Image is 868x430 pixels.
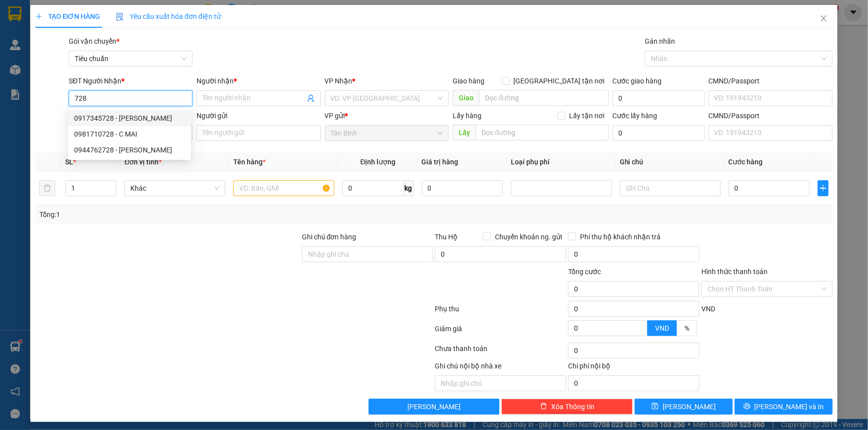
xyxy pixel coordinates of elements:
[124,158,162,166] span: Đơn vị tính
[55,38,132,55] span: minhquang.tienoanh - In:
[302,246,433,262] input: Ghi chú đơn hàng
[476,125,609,141] input: Dọc đường
[404,180,414,196] span: kg
[435,375,566,391] input: Nhập ghi chú
[55,18,131,27] span: A BẢO - 0919606294
[116,13,124,21] img: icon
[818,180,829,196] button: plus
[479,90,609,106] input: Dọc đường
[422,180,503,196] input: 0
[453,125,476,141] span: Lấy
[491,231,566,242] span: Chuyển khoản ng. gửi
[652,403,659,411] span: save
[568,268,601,276] span: Tổng cước
[566,110,609,121] span: Lấy tận nơi
[613,77,662,85] label: Cước giao hàng
[453,112,482,120] span: Lấy hàng
[435,360,566,375] div: Ghi chú nội bộ nhà xe
[69,37,119,45] span: Gói vận chuyển
[663,401,716,412] span: [PERSON_NAME]
[35,13,42,20] span: plus
[613,112,658,120] label: Cước lấy hàng
[233,158,266,166] span: Tên hàng
[20,61,134,115] span: Hòa Thắng
[73,5,111,16] span: Tân Bình
[645,37,675,45] label: Gán nhãn
[434,343,568,360] div: Chưa thanh toán
[501,399,633,415] button: deleteXóa Thông tin
[709,75,833,86] div: CMND/Passport
[307,94,315,102] span: user-add
[369,399,500,415] button: [PERSON_NAME]
[701,305,715,313] span: VND
[64,47,122,55] span: 20:22:38 [DATE]
[820,14,828,22] span: close
[684,324,689,332] span: %
[74,144,185,155] div: 0944762728 - [PERSON_NAME]
[55,5,111,16] span: Gửi:
[69,75,193,86] div: SĐT Người Nhận
[551,401,594,412] span: Xóa Thông tin
[360,158,395,166] span: Định lượng
[68,126,191,142] div: 0981710728 - C MAI
[65,158,73,166] span: SL
[325,110,449,121] div: VP gửi
[616,152,725,172] th: Ghi chú
[434,303,568,321] div: Phụ thu
[325,77,353,85] span: VP Nhận
[744,403,751,411] span: printer
[568,360,699,375] div: Chi phí nội bộ
[74,129,185,140] div: 0981710728 - C MAI
[755,401,824,412] span: [PERSON_NAME] và In
[130,181,219,196] span: Khác
[735,399,833,415] button: printer[PERSON_NAME] và In
[55,29,132,55] span: TB1109250235 -
[196,110,320,121] div: Người gửi
[35,12,100,20] span: TẠO ĐƠN HÀNG
[331,126,443,141] span: Tân Bình
[68,110,191,126] div: 0917345728 - QUỲNH DAO
[39,180,55,196] button: delete
[709,110,833,121] div: CMND/Passport
[407,401,461,412] span: [PERSON_NAME]
[196,75,320,86] div: Người nhận
[302,233,357,241] label: Ghi chú đơn hàng
[729,158,763,166] span: Cước hàng
[422,158,459,166] span: Giá trị hàng
[453,90,479,106] span: Giao
[435,233,458,241] span: Thu Hộ
[453,77,484,85] span: Giao hàng
[818,184,828,192] span: plus
[576,231,665,242] span: Phí thu hộ khách nhận trả
[75,51,187,66] span: Tiêu chuẩn
[655,324,669,332] span: VND
[68,142,191,158] div: 0944762728 - C Chi
[20,61,134,115] strong: Nhận:
[233,180,334,196] input: VD: Bàn, Ghế
[507,152,616,172] th: Loại phụ phí
[116,12,221,20] span: Yêu cầu xuất hóa đơn điện tử
[613,125,705,141] input: Cước lấy hàng
[635,399,733,415] button: save[PERSON_NAME]
[620,180,721,196] input: Ghi Chú
[613,90,705,106] input: Cước giao hàng
[540,403,547,411] span: delete
[701,268,768,276] label: Hình thức thanh toán
[510,75,609,86] span: [GEOGRAPHIC_DATA] tận nơi
[74,113,185,124] div: 0917345728 - [PERSON_NAME]
[434,323,568,341] div: Giảm giá
[810,5,838,33] button: Close
[39,209,335,220] div: Tổng: 1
